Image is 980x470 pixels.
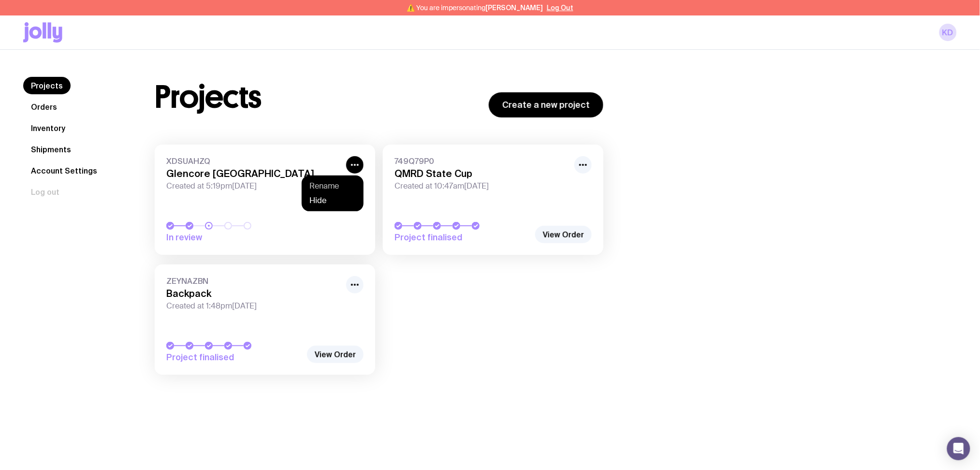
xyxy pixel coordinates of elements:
a: Inventory [23,119,73,137]
button: Log out [23,183,67,201]
span: XDSUAHZQ [166,156,340,166]
span: Created at 10:47am[DATE] [395,181,569,191]
button: Rename [309,181,356,191]
h3: Glencore [GEOGRAPHIC_DATA] [166,168,340,179]
a: ZEYNAZBNBackpackCreated at 1:48pm[DATE]Project finalised [155,264,375,375]
div: Open Intercom Messenger [947,437,970,460]
span: Created at 5:19pm[DATE] [166,181,340,191]
button: Log Out [547,4,573,12]
span: Project finalised [395,232,530,243]
h1: Projects [155,82,262,113]
h3: Backpack [166,288,340,299]
a: 749Q79P0QMRD State CupCreated at 10:47am[DATE]Project finalised [383,145,603,255]
span: Created at 1:48pm[DATE] [166,301,340,311]
a: Projects [23,77,71,94]
a: Shipments [23,141,79,158]
span: 749Q79P0 [395,156,569,166]
a: Orders [23,98,65,116]
span: ZEYNAZBN [166,276,340,286]
a: Create a new project [489,92,603,117]
h3: QMRD State Cup [395,168,569,179]
span: Project finalised [166,352,302,363]
span: ⚠️ You are impersonating [407,4,543,12]
a: Account Settings [23,162,105,179]
a: KD [939,24,957,41]
a: XDSUAHZQGlencore [GEOGRAPHIC_DATA]Created at 5:19pm[DATE]In review [155,145,375,255]
span: In review [166,232,302,243]
a: View Order [307,346,364,363]
a: View Order [535,226,592,243]
button: Hide [309,196,356,206]
span: [PERSON_NAME] [485,4,543,12]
